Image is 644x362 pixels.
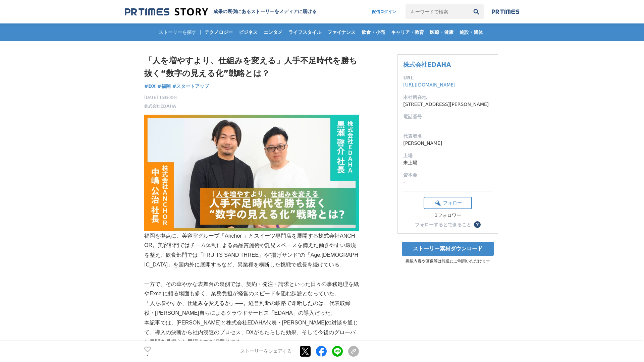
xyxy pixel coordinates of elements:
p: 福岡を拠点に、美容室グループ「Anchor 」とスイーツ専門店を展開する株式会社ANCHOR。美容部門ではチーム体制による高品質施術や託児スペースを備えた働きやすい環境を整え、飲食部門では「FR... [144,231,359,270]
a: [URL][DOMAIN_NAME] [403,82,455,87]
span: #スタートアップ [172,83,209,89]
div: 1フォロワー [424,213,472,219]
img: 成果の裏側にあるストーリーをメディアに届ける [125,7,208,16]
span: #福岡 [157,83,171,89]
span: ビジネス [236,29,260,35]
a: ビジネス [236,23,260,41]
span: 施設・団体 [457,29,486,35]
span: ファイナンス [325,29,358,35]
dt: 電話番号 [403,113,492,120]
button: 検索 [469,4,484,19]
dd: 未上場 [403,159,492,166]
span: 飲食・小売 [359,29,388,35]
p: 3 [144,353,151,356]
p: 一方で、その華やかな表舞台の裏側では、契約・発注・請求といった日々の事務処理を紙やExcelに頼る場面も多く、業務負担が経営のスピードを阻む課題となっていた。 [144,280,359,299]
button: ？ [474,221,481,228]
a: 医療・健康 [427,23,456,41]
a: #DX [144,83,156,90]
img: prtimes [492,9,519,14]
p: ストーリーをシェアする [240,349,292,355]
span: [DATE] 15時00分 [144,95,177,101]
dd: - [403,120,492,127]
a: 飲食・小売 [359,23,388,41]
span: #DX [144,83,156,89]
p: 掲載内容や画像等は報道にご利用いただけます [397,258,498,264]
img: thumbnail_96881320-a362-11f0-be38-a389c2315d6f.png [144,115,359,231]
a: 株式会社EDAHA [144,103,176,109]
a: エンタメ [261,23,285,41]
a: 成果の裏側にあるストーリーをメディアに届ける 成果の裏側にあるストーリーをメディアに届ける [125,7,317,16]
a: 株式会社EDAHA [403,61,451,68]
a: #スタートアップ [172,83,209,90]
span: ？ [475,222,480,227]
span: 医療・健康 [427,29,456,35]
button: フォロー [424,197,472,209]
dd: [PERSON_NAME] [403,140,492,147]
a: ファイナンス [325,23,358,41]
p: 「人を増やすか、仕組みを変えるか」──。経営判断の岐路で即断したのは、代表取締役・[PERSON_NAME]自らによるクラウドサービス「EDAHA」の導入だった。 [144,299,359,318]
p: 本記事では、[PERSON_NAME]と株式会社EDAHA代表・[PERSON_NAME]の対談を通じて、導入の決断から社内浸透のプロセス、DXがもたらした効果、そして今後のグローバル展開を見据... [144,318,359,347]
span: エンタメ [261,29,285,35]
dd: - [403,179,492,186]
a: キャリア・教育 [388,23,427,41]
h1: 「人を増やすより、仕組みを変える」人手不足時代を勝ち抜く“数字の見える化”戦略とは？ [144,54,359,80]
a: #福岡 [157,83,171,90]
span: キャリア・教育 [388,29,427,35]
dd: [STREET_ADDRESS][PERSON_NAME] [403,101,492,108]
a: ライフスタイル [286,23,324,41]
dt: URL [403,74,492,81]
h2: 成果の裏側にあるストーリーをメディアに届ける [213,9,317,15]
div: フォローするとできること [415,222,471,227]
span: テクノロジー [202,29,235,35]
dt: 資本金 [403,172,492,179]
a: テクノロジー [202,23,235,41]
a: 配信ログイン [365,4,403,19]
dt: 代表者名 [403,133,492,140]
dt: 本社所在地 [403,94,492,101]
a: ストーリー素材ダウンロード [402,242,494,256]
span: ライフスタイル [286,29,324,35]
input: キーワードで検索 [406,4,469,19]
dt: 上場 [403,152,492,159]
a: 施設・団体 [457,23,486,41]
